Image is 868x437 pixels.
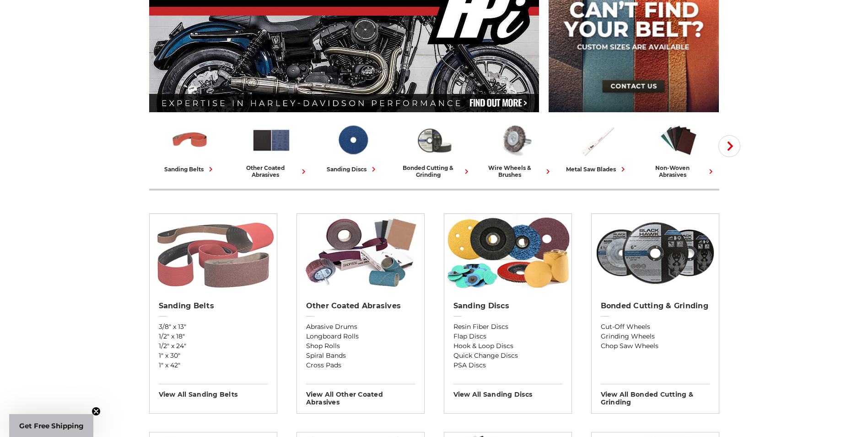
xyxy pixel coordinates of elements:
a: other coated abrasives [234,120,308,178]
a: Quick Change Discs [453,351,562,361]
a: non-woven abrasives [642,120,716,178]
a: 1" x 30" [159,351,268,361]
img: Other Coated Abrasives [297,214,424,292]
div: metal saw blades [566,164,628,174]
img: Sanding Belts [170,120,210,160]
a: sanding discs [316,120,390,174]
img: Sanding Belts [150,214,277,292]
a: Cross Pads [306,361,415,370]
h2: Other Coated Abrasives [306,301,415,311]
a: Abrasive Drums [306,322,415,332]
div: sanding belts [164,164,216,174]
img: Sanding Discs [333,120,373,160]
a: metal saw blades [560,120,634,174]
a: sanding belts [153,120,227,174]
a: Flap Discs [453,332,562,341]
img: Bonded Cutting & Grinding [592,214,719,292]
a: 1/2" x 18" [159,332,268,341]
span: Get Free Shipping [19,421,84,430]
a: Spiral Bands [306,351,415,361]
div: other coated abrasives [234,164,308,178]
a: wire wheels & brushes [479,120,553,178]
h3: View All sanding belts [159,384,268,399]
h3: View All other coated abrasives [306,384,415,406]
button: Next [718,135,740,157]
img: Other Coated Abrasives [251,120,291,160]
img: Non-woven Abrasives [658,120,699,160]
div: sanding discs [327,164,378,174]
a: Resin Fiber Discs [453,322,562,332]
div: Get Free ShippingClose teaser [9,414,93,437]
a: 3/8" x 13" [159,322,268,332]
a: Chop Saw Wheels [601,341,710,351]
a: Grinding Wheels [601,332,710,341]
h2: Sanding Belts [159,301,268,311]
a: Longboard Rolls [306,332,415,341]
a: PSA Discs [453,361,562,370]
img: Wire Wheels & Brushes [496,120,536,160]
button: Close teaser [92,407,101,416]
a: Shop Rolls [306,341,415,351]
div: bonded cutting & grinding [397,164,471,178]
a: 1/2" x 24" [159,341,268,351]
a: Cut-Off Wheels [601,322,710,332]
div: non-woven abrasives [642,164,716,178]
h3: View All sanding discs [453,384,562,399]
h2: Bonded Cutting & Grinding [601,301,710,311]
img: Bonded Cutting & Grinding [414,120,454,160]
a: 1" x 42" [159,361,268,370]
img: Metal Saw Blades [577,120,617,160]
h3: View All bonded cutting & grinding [601,384,710,406]
div: wire wheels & brushes [479,164,553,178]
h2: Sanding Discs [453,301,562,311]
a: bonded cutting & grinding [397,120,471,178]
img: Sanding Discs [444,214,571,292]
a: Hook & Loop Discs [453,341,562,351]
